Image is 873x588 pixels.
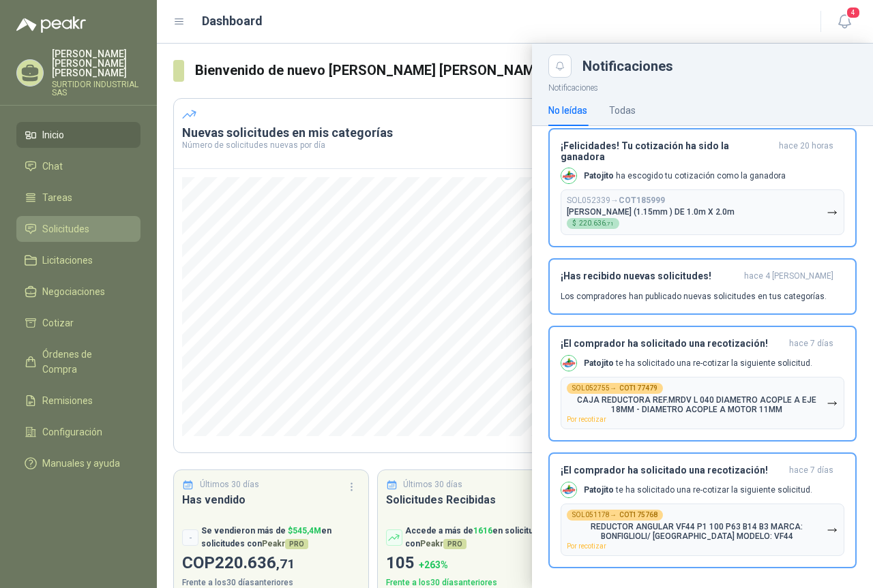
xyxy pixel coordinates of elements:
button: Close [548,55,572,78]
a: Solicitudes [16,216,140,242]
button: SOL052755→COT177479CAJA REDUCTORA REF.MRDV L 040 DIAMETRO ACOPLE A EJE 18MM - DIAMETRO ACOPLE A M... [561,377,844,429]
b: COT185999 [619,196,665,205]
a: Licitaciones [16,247,140,273]
a: Inicio [16,122,140,148]
div: SOL052755 → [567,383,663,394]
span: Remisiones [42,393,93,408]
b: COT177479 [619,385,657,392]
div: Todas [609,103,636,118]
img: Logo peakr [16,16,86,33]
div: Notificaciones [582,59,857,73]
p: Notificaciones [532,78,873,95]
span: Inicio [42,127,64,142]
p: Los compradores han publicado nuevas solicitudes en tus categorías. [561,290,827,303]
p: [PERSON_NAME] [PERSON_NAME] [PERSON_NAME] [52,49,140,78]
a: Chat [16,153,140,179]
a: Órdenes de Compra [16,341,140,382]
span: Cotizar [42,315,74,330]
span: Manuales y ayuda [42,456,120,471]
span: Solicitudes [42,221,89,236]
a: Remisiones [16,388,140,414]
span: hace 20 horas [779,140,833,162]
span: hace 4 [PERSON_NAME] [744,270,833,282]
button: ¡Felicidades! Tu cotización ha sido la ganadorahace 20 horas Company LogoPatojito ha escogido tu ... [548,128,857,247]
a: Manuales y ayuda [16,450,140,476]
span: ,71 [606,221,614,227]
b: Patojito [584,358,614,368]
a: Cotizar [16,310,140,336]
p: ha escogido tu cotización como la ganadora [584,170,786,182]
button: SOL051178→COT175768REDUCTOR ANGULAR VF44 P1 100 P63 B14 B3 MARCA: BONFIGLIOLI/ [GEOGRAPHIC_DATA] ... [561,504,844,556]
a: Configuración [16,419,140,445]
span: Configuración [42,424,102,439]
b: COT175768 [619,512,657,519]
b: Patojito [584,171,614,181]
p: SOL052339 → [567,196,665,206]
img: Company Logo [561,168,576,183]
button: 4 [832,10,857,34]
b: Patojito [584,485,614,495]
span: Licitaciones [42,253,93,268]
h1: Dashboard [202,12,263,31]
span: hace 7 días [789,338,833,350]
span: Negociaciones [42,284,105,299]
span: Por recotizar [567,416,606,423]
button: ¡El comprador ha solicitado una recotización!hace 7 días Company LogoPatojito te ha solicitado un... [548,326,857,442]
button: ¡El comprador ha solicitado una recotización!hace 7 días Company LogoPatojito te ha solicitado un... [548,452,857,568]
h3: ¡Has recibido nuevas solicitudes! [561,270,739,282]
p: REDUCTOR ANGULAR VF44 P1 100 P63 B14 B3 MARCA: BONFIGLIOLI/ [GEOGRAPHIC_DATA] MODELO: VF44 [567,522,827,541]
button: SOL052339→COT185999[PERSON_NAME] (1.15mm ) DE 1.0m X 2.0m$220.636,71 [561,189,844,235]
p: te ha solicitado una re-cotizar la siguiente solicitud. [584,484,812,496]
p: CAJA REDUCTORA REF.MRDV L 040 DIAMETRO ACOPLE A EJE 18MM - DIAMETRO ACOPLE A MOTOR 11MM [567,395,827,414]
img: Company Logo [561,356,576,371]
a: Negociaciones [16,279,140,305]
button: ¡Has recibido nuevas solicitudes!hace 4 [PERSON_NAME] Los compradores han publicado nuevas solici... [548,258,857,315]
span: Por recotizar [567,542,606,550]
span: Chat [42,159,63,174]
h3: ¡Felicidades! Tu cotización ha sido la ganadora [561,140,773,162]
h3: ¡El comprador ha solicitado una recotización! [561,338,784,350]
a: Tareas [16,185,140,211]
span: Órdenes de Compra [42,347,128,377]
h3: ¡El comprador ha solicitado una recotización! [561,465,784,476]
div: No leídas [548,103,587,118]
span: 4 [846,6,861,19]
div: $ [567,218,619,229]
span: hace 7 días [789,465,833,476]
p: [PERSON_NAME] (1.15mm ) DE 1.0m X 2.0m [567,207,735,217]
p: SURTIDOR INDUSTRIAL SAS [52,80,140,97]
p: te ha solicitado una re-cotizar la siguiente solicitud. [584,358,812,369]
img: Company Logo [561,482,576,497]
span: 220.636 [579,220,614,227]
span: Tareas [42,190,72,205]
div: SOL051178 → [567,510,663,521]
